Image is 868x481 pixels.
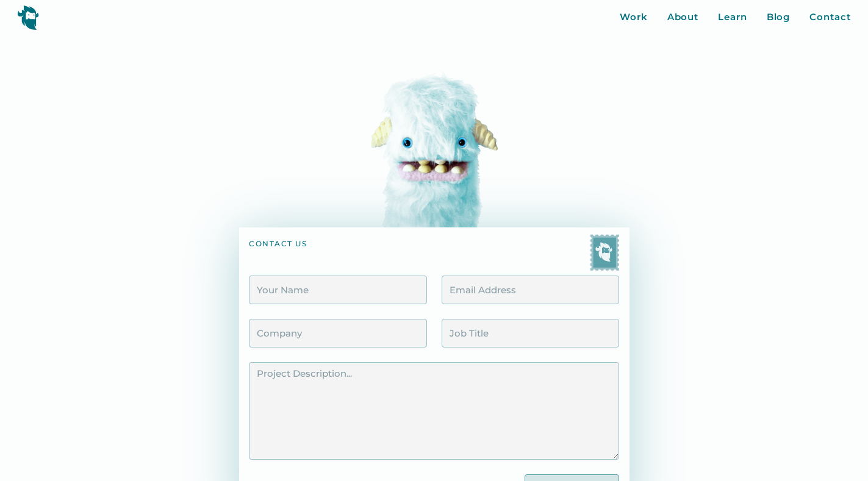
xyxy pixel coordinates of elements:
input: Your Name [249,276,426,304]
input: Email Address [442,276,619,304]
a: Learn [718,10,747,24]
input: Job Title [442,319,619,347]
a: Work [620,10,648,24]
h1: contact us [249,239,307,271]
a: About [667,10,699,24]
img: yeti logo icon [17,5,39,30]
a: Contact [809,10,850,24]
img: A pop-up yeti head! [371,72,498,227]
a: Blog [767,10,791,24]
input: Company [249,319,426,347]
img: Yeti postage stamp [590,234,619,271]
